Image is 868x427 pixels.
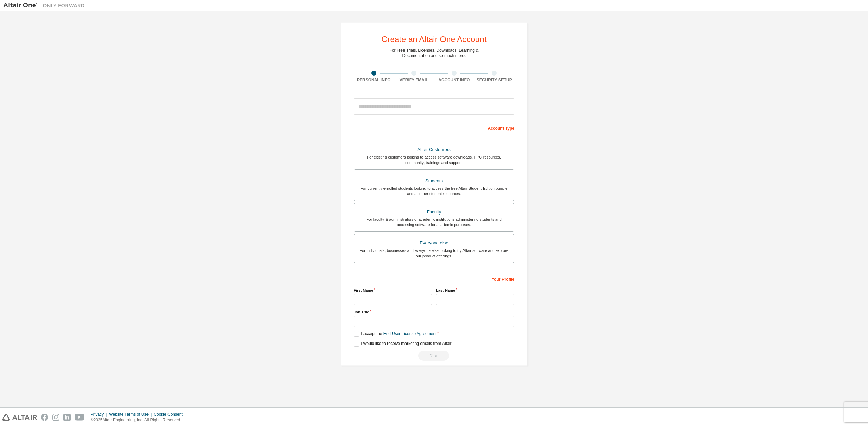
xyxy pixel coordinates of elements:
p: © 2025 Altair Engineering, Inc. All Rights Reserved. [91,417,187,423]
div: For Free Trials, Licenses, Downloads, Learning & Documentation and so much more. [390,48,479,58]
a: End-User License Agreement [383,331,437,336]
label: I would like to receive marketing emails from Altair [354,341,451,347]
div: Cookie Consent [154,412,186,417]
img: linkedin.svg [63,414,71,421]
div: For individuals, businesses and everyone else looking to try Altair software and explore our prod... [358,248,510,259]
div: Security Setup [474,77,515,83]
div: Faculty [358,207,510,217]
div: Create an Altair One Account [381,35,487,43]
div: For existing customers looking to access software downloads, HPC resources, community, trainings ... [358,154,510,165]
img: facebook.svg [41,414,48,421]
div: Everyone else [358,238,510,248]
label: I accept the [354,331,436,337]
div: Read and acccept EULA to continue [354,351,514,361]
div: Your Profile [354,273,514,284]
div: Account Type [354,122,514,133]
label: First Name [354,287,432,293]
div: Altair Customers [358,145,510,154]
div: Personal Info [354,77,394,83]
div: Privacy [91,412,109,417]
div: Students [358,176,510,186]
div: Account Info [434,77,474,83]
img: Altair One [3,2,88,9]
img: instagram.svg [52,414,59,421]
label: Job Title [354,309,514,315]
label: Last Name [436,287,514,293]
div: For currently enrolled students looking to access the free Altair Student Edition bundle and all ... [358,186,510,197]
div: For faculty & administrators of academic institutions administering students and accessing softwa... [358,217,510,227]
div: Website Terms of Use [109,412,154,417]
div: Verify Email [394,77,434,83]
img: altair_logo.svg [2,414,37,421]
img: youtube.svg [75,414,84,421]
